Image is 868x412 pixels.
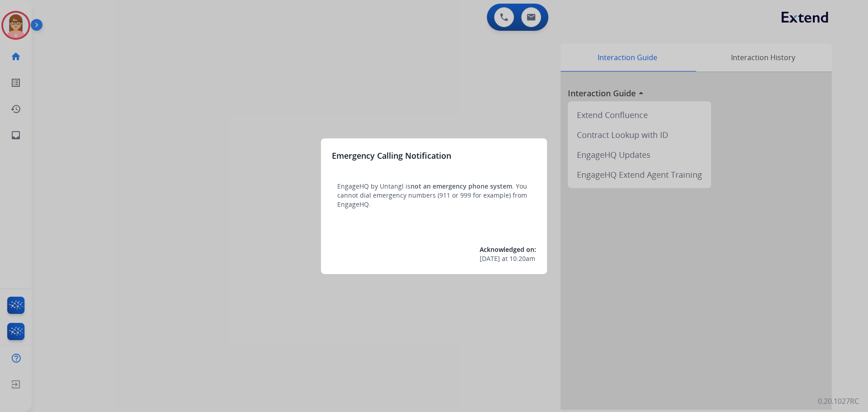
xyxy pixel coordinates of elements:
[337,182,531,209] p: EngageHQ by Untangl is . You cannot dial emergency numbers (911 or 999 for example) from EngageHQ.
[480,254,536,263] div: at
[818,396,859,407] p: 0.20.1027RC
[332,149,451,162] h3: Emergency Calling Notification
[480,245,536,254] span: Acknowledged on:
[509,254,535,263] span: 10:20am
[480,254,500,263] span: [DATE]
[410,182,512,190] span: not an emergency phone system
